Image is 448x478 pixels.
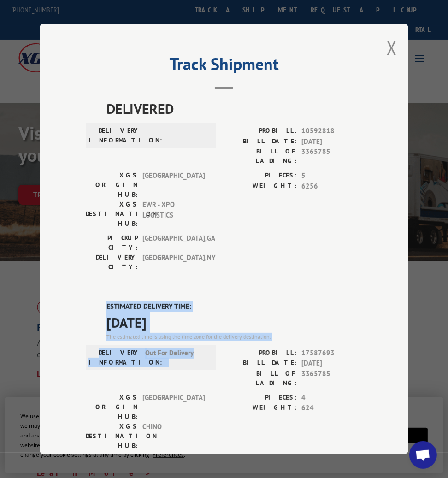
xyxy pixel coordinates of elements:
label: PROBILL: [224,126,297,136]
span: [GEOGRAPHIC_DATA] , GA [142,233,205,253]
label: XGS DESTINATION HUB: [86,200,138,229]
span: [DATE] [301,136,362,147]
label: XGS ORIGIN HUB: [86,392,138,421]
label: BILL DATE: [224,136,297,147]
label: DELIVERY CITY: [86,253,138,272]
label: DELIVERY INFORMATION: [88,348,141,367]
span: 4 [301,392,362,403]
div: The estimated time is using the time zone for the delivery destination. [106,332,362,341]
label: XGS DESTINATION HUB: [86,421,138,450]
label: BILL OF LADING: [224,147,297,166]
span: 624 [301,403,362,413]
button: Close modal [387,35,397,60]
span: [DATE] [301,358,362,369]
h2: Track Shipment [86,58,362,75]
a: Open chat [409,441,437,469]
label: XGS ORIGIN HUB: [86,171,138,200]
label: ESTIMATED DELIVERY TIME: [106,301,362,312]
label: PROBILL: [224,348,297,358]
span: 6256 [301,181,362,191]
label: WEIGHT: [224,403,297,413]
span: 17587693 [301,348,362,358]
label: BILL DATE: [224,358,297,369]
span: 3365785 [301,368,362,388]
span: [GEOGRAPHIC_DATA] [142,392,205,421]
span: Out For Delivery [145,348,207,367]
label: PIECES: [224,392,297,403]
span: DELIVERED [106,98,362,119]
label: BILL OF LADING: [224,368,297,388]
span: 3365785 [301,147,362,166]
label: PIECES: [224,171,297,181]
label: DELIVERY INFORMATION: [88,126,141,145]
span: [GEOGRAPHIC_DATA] , NY [142,253,205,272]
span: [DATE] [106,312,362,332]
label: WEIGHT: [224,181,297,191]
span: 10592818 [301,126,362,136]
span: EWR - XPO LOGISTICS [142,200,205,229]
label: PICKUP CITY: [86,233,138,253]
span: 5 [301,171,362,181]
span: [GEOGRAPHIC_DATA] [142,171,205,200]
span: CHINO [142,421,205,450]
